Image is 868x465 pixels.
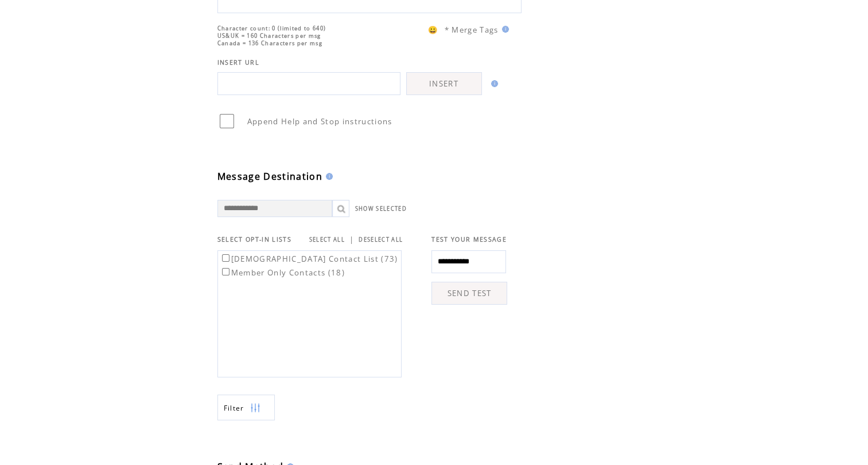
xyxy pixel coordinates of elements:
[247,116,392,127] span: Append Help and Stop instructions
[217,395,275,420] a: Filter
[499,26,509,33] img: help.gif
[431,282,507,305] a: SEND TEST
[217,170,322,183] span: Message Destination
[431,235,507,243] span: TEST YOUR MESSAGE
[250,395,260,421] img: filters.png
[309,236,345,243] a: SELECT ALL
[217,58,259,66] span: INSERT URL
[217,32,321,40] span: US&UK = 160 Characters per msg
[488,80,498,87] img: help.gif
[445,25,499,35] span: * Merge Tags
[406,72,482,95] a: INSERT
[359,236,403,243] a: DESELECT ALL
[220,267,345,278] label: Member Only Contacts (18)
[222,268,229,275] input: Member Only Contacts (18)
[322,173,333,180] img: help.gif
[428,25,438,35] span: 😀
[349,234,354,245] span: |
[224,403,244,413] span: Show filters
[355,205,407,212] a: SHOW SELECTED
[217,40,322,47] span: Canada = 136 Characters per msg
[220,254,398,264] label: [DEMOGRAPHIC_DATA] Contact List (73)
[222,254,229,262] input: [DEMOGRAPHIC_DATA] Contact List (73)
[217,25,326,32] span: Character count: 0 (limited to 640)
[217,235,291,243] span: SELECT OPT-IN LISTS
